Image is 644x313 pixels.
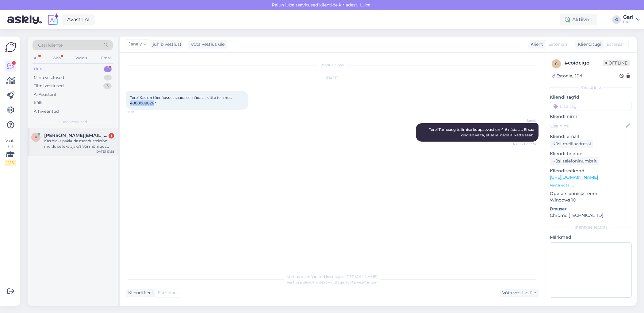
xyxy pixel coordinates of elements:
div: 1 [104,66,112,72]
p: Brauser [550,206,632,212]
span: 13:51 [128,110,151,115]
div: [DATE] 13:58 [95,149,114,154]
div: [DATE] [126,75,539,81]
div: Küsi meiliaadressi [550,140,593,148]
div: Arhiveeritud [34,108,59,115]
div: Võta vestlus üle [188,40,227,49]
div: Garl [623,15,634,20]
span: Estonian [607,41,625,48]
span: Uued vestlused [59,119,87,125]
div: Socials [73,54,88,62]
span: Estonian [548,41,567,48]
div: Email [100,54,113,62]
span: Tere! Tarneaeg tellimise kuupäevast on 4-6 nädalat. Ei saa kindlalt väita, et sellel nädalal kätt... [429,127,535,137]
p: Kliendi tag'id [550,94,632,100]
div: Klient [528,41,543,48]
div: Kliendi keel [126,290,153,296]
span: Estonian [158,290,177,296]
p: Kliendi telefon [550,151,632,157]
div: Estonia, Jüri [552,73,582,79]
img: explore-ai [47,13,59,26]
p: Märkmed [550,234,632,241]
p: Klienditeekond [550,168,632,174]
div: juhib vestlust [150,41,182,48]
span: Nähtud ✓ 13:52 [513,142,537,147]
div: Kõik [34,100,43,106]
div: AI Assistent [34,92,56,98]
input: Lisa nimi [550,123,625,129]
span: a [35,135,37,139]
a: GarlC&C [623,15,640,25]
div: [PERSON_NAME] [550,225,632,230]
div: All [33,54,40,62]
span: Offline [603,60,630,66]
span: Janely [514,118,537,123]
span: Vestluse ülevõtmiseks vajutage [287,280,378,284]
a: [URL][DOMAIN_NAME] [550,174,598,180]
div: C&C [623,20,634,25]
span: Vestlus on määratud kasutajale [PERSON_NAME] [287,274,378,279]
div: Küsi telefoninumbrit [550,157,599,165]
div: Aktiivne [560,14,597,25]
div: Võta vestlus üle [500,289,539,297]
div: 1 [109,133,114,139]
i: „Võtke vestlus üle” [344,280,378,284]
p: Windows 10 [550,197,632,203]
div: 2 / 3 [5,160,16,166]
span: Janely [128,41,142,48]
img: Askly Logo [5,41,17,53]
a: Avasta AI [62,14,95,25]
div: Klienditugi [575,41,601,48]
p: Vaata edasi ... [550,182,632,188]
span: aleksandr.nadjoza@gmail.com [44,133,108,138]
p: Operatsioonisüsteem [550,190,632,197]
p: Chrome [TECHNICAL_ID] [550,212,632,219]
div: Vestlus algas [126,62,539,68]
span: Otsi kliente [38,42,63,49]
div: # coidcigo [565,59,603,67]
div: G [612,15,621,24]
span: Luba [358,2,372,8]
div: Kas oleks pakkuda asendustelefon muidu selleks ajaks? Või mõni uus testimiseks (huvitatud air’ist... [44,138,114,149]
div: Web [51,54,62,62]
input: Lisa tag [550,102,632,111]
span: Tere! Kas on tõenäosust saada sel nädalal kätte tellimus 4000088826? [130,95,232,105]
div: Kliendi info [550,85,632,90]
p: Kliendi nimi [550,113,632,120]
p: Kliendi email [550,133,632,140]
div: 3 [103,83,112,89]
div: Tiimi vestlused [34,83,64,89]
div: Vaata siia [5,138,16,166]
span: c [555,61,558,66]
div: Minu vestlused [34,75,64,81]
div: Uus [34,66,42,72]
div: 1 [104,75,112,81]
